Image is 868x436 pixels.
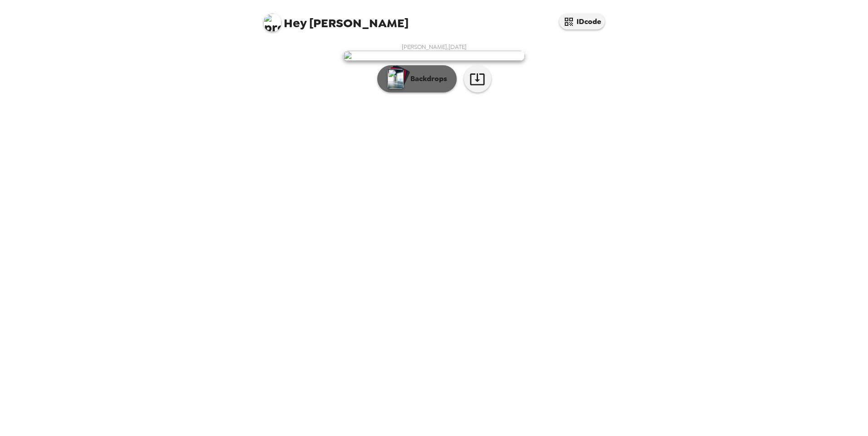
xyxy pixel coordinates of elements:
[402,43,467,51] span: [PERSON_NAME] , [DATE]
[284,15,306,31] span: Hey
[406,73,447,84] p: Backdrops
[263,14,281,32] img: profile pic
[343,51,525,61] img: user
[263,9,409,29] span: [PERSON_NAME]
[377,65,457,92] button: Backdrops
[559,14,605,29] button: IDcode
